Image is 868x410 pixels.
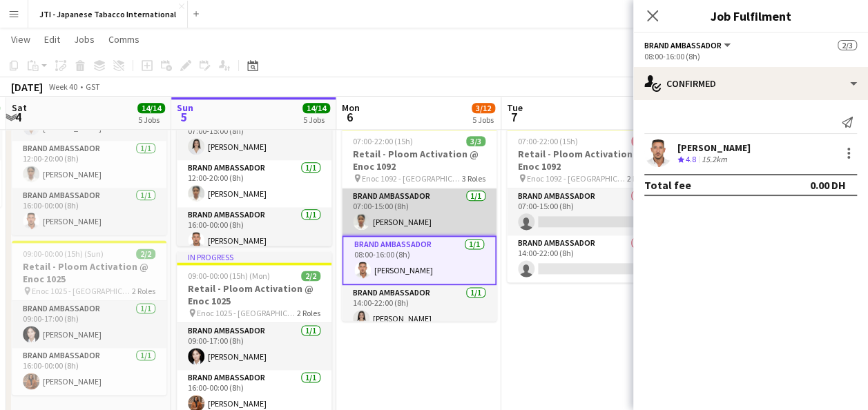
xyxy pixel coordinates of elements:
[177,101,193,114] span: Sun
[507,235,662,282] app-card-role: Brand Ambassador0/114:00-22:00 (8h)
[23,248,104,259] span: 09:00-00:00 (15h) (Sun)
[39,30,66,48] a: Edit
[177,251,331,262] div: In progress
[644,178,691,192] div: Total fee
[644,40,733,50] button: Brand Ambassador
[108,33,139,46] span: Comms
[12,33,166,235] app-job-card: 07:00-00:00 (17h) (Sun)3/3Retail - Ploom Activation @ Enoc 1092 Enoc 1092 - [GEOGRAPHIC_DATA]3 Ro...
[303,115,329,125] div: 5 Jobs
[175,109,193,125] span: 5
[46,81,80,92] span: Week 40
[342,101,360,114] span: Mon
[838,40,857,50] span: 2/3
[44,33,60,46] span: Edit
[507,188,662,235] app-card-role: Brand Ambassador0/107:00-15:00 (8h)
[11,33,30,46] span: View
[340,109,360,125] span: 6
[527,173,627,184] span: Enoc 1092 - [GEOGRAPHIC_DATA]
[686,154,696,164] span: 4.8
[699,154,730,166] div: 15.2km
[462,173,485,184] span: 3 Roles
[132,286,155,296] span: 2 Roles
[466,136,485,146] span: 3/3
[302,103,330,113] span: 14/14
[507,117,662,282] app-job-card: Draft07:00-22:00 (15h)0/2Retail - Ploom Activation @ Enoc 1092 Enoc 1092 - [GEOGRAPHIC_DATA]2 Rol...
[32,286,132,296] span: Enoc 1025 - [GEOGRAPHIC_DATA]
[507,101,523,114] span: Tue
[12,348,166,395] app-card-role: Brand Ambassador1/116:00-00:00 (8h)[PERSON_NAME]
[86,81,100,92] div: GST
[136,248,155,259] span: 2/2
[177,282,331,307] h3: Retail - Ploom Activation @ Enoc 1025
[137,103,165,113] span: 14/14
[342,235,496,285] app-card-role: Brand Ambassador1/108:00-16:00 (8h)[PERSON_NAME]
[627,173,650,184] span: 2 Roles
[472,103,495,113] span: 3/12
[103,30,145,48] a: Comms
[138,115,164,125] div: 5 Jobs
[177,113,331,160] app-card-role: Brand Ambassador1/107:00-15:00 (8h)[PERSON_NAME]
[68,30,100,48] a: Jobs
[297,308,320,318] span: 2 Roles
[177,160,331,207] app-card-role: Brand Ambassador1/112:00-20:00 (8h)[PERSON_NAME]
[505,109,523,125] span: 7
[342,188,496,235] app-card-role: Brand Ambassador1/107:00-15:00 (8h)[PERSON_NAME]
[353,136,413,146] span: 07:00-22:00 (15h)
[362,173,462,184] span: Enoc 1092 - [GEOGRAPHIC_DATA]
[518,136,578,146] span: 07:00-22:00 (15h)
[342,285,496,332] app-card-role: Brand Ambassador1/114:00-22:00 (8h)[PERSON_NAME]
[677,141,751,154] div: [PERSON_NAME]
[12,240,166,395] app-job-card: 09:00-00:00 (15h) (Sun)2/2Retail - Ploom Activation @ Enoc 1025 Enoc 1025 - [GEOGRAPHIC_DATA]2 Ro...
[472,115,494,125] div: 5 Jobs
[633,7,868,25] h3: Job Fulfilment
[177,207,331,254] app-card-role: Brand Ambassador1/116:00-00:00 (8h)[PERSON_NAME]
[12,141,166,188] app-card-role: Brand Ambassador1/112:00-20:00 (8h)[PERSON_NAME]
[12,301,166,348] app-card-role: Brand Ambassador1/109:00-17:00 (8h)[PERSON_NAME]
[644,40,722,50] span: Brand Ambassador
[12,101,27,114] span: Sat
[177,323,331,370] app-card-role: Brand Ambassador1/109:00-17:00 (8h)[PERSON_NAME]
[507,148,662,173] h3: Retail - Ploom Activation @ Enoc 1092
[631,136,650,146] span: 0/2
[810,178,846,192] div: 0.00 DH
[342,148,496,173] h3: Retail - Ploom Activation @ Enoc 1092
[633,67,868,100] div: Confirmed
[12,188,166,235] app-card-role: Brand Ambassador1/116:00-00:00 (8h)[PERSON_NAME]
[188,271,270,281] span: 09:00-00:00 (15h) (Mon)
[12,260,166,285] h3: Retail - Ploom Activation @ Enoc 1025
[644,51,857,61] div: 08:00-16:00 (8h)
[197,308,297,318] span: Enoc 1025 - [GEOGRAPHIC_DATA]
[74,33,95,46] span: Jobs
[342,117,496,321] app-job-card: Draft07:00-22:00 (15h)3/3Retail - Ploom Activation @ Enoc 1092 Enoc 1092 - [GEOGRAPHIC_DATA]3 Rol...
[6,30,36,48] a: View
[301,271,320,281] span: 2/2
[10,109,27,125] span: 4
[28,1,188,28] button: JTI - Japanese Tabacco International
[177,41,331,246] app-job-card: In progress07:00-00:00 (17h) (Mon)3/3Retail - Ploom Activation @ Enoc 1092 Enoc 1092 - [GEOGRAPHI...
[11,80,43,94] div: [DATE]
